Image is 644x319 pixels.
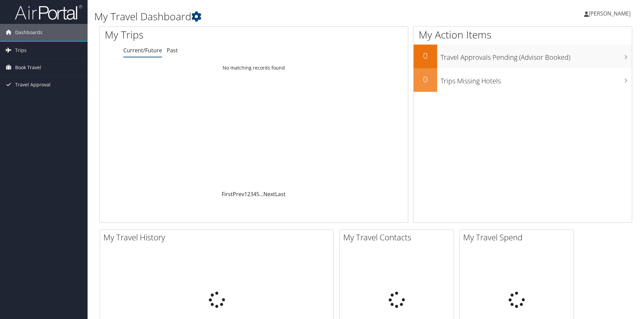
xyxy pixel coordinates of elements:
[15,24,42,41] span: Dashboards
[414,74,437,85] h2: 0
[15,42,27,59] span: Trips
[250,190,253,198] a: 3
[15,4,82,20] img: airportal-logo.png
[244,190,247,198] a: 1
[589,10,631,17] span: [PERSON_NAME]
[253,190,256,198] a: 4
[247,190,250,198] a: 2
[100,62,408,74] td: No matching records found
[263,190,275,198] a: Next
[103,232,333,243] h2: My Travel History
[414,28,632,42] h1: My Action Items
[222,190,233,198] a: First
[256,190,259,198] a: 5
[414,68,632,92] a: 0Trips Missing Hotels
[259,190,263,198] span: …
[441,49,632,62] h3: Travel Approvals Pending (Advisor Booked)
[233,190,244,198] a: Prev
[463,232,574,243] h2: My Travel Spend
[123,47,162,54] a: Current/Future
[167,47,178,54] a: Past
[584,3,637,24] a: [PERSON_NAME]
[105,28,275,42] h1: My Trips
[343,232,454,243] h2: My Travel Contacts
[441,73,632,86] h3: Trips Missing Hotels
[15,76,51,93] span: Travel Approval
[414,45,632,68] a: 0Travel Approvals Pending (Advisor Booked)
[275,190,286,198] a: Last
[414,50,437,61] h2: 0
[94,9,456,24] h1: My Travel Dashboard
[15,59,41,76] span: Book Travel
